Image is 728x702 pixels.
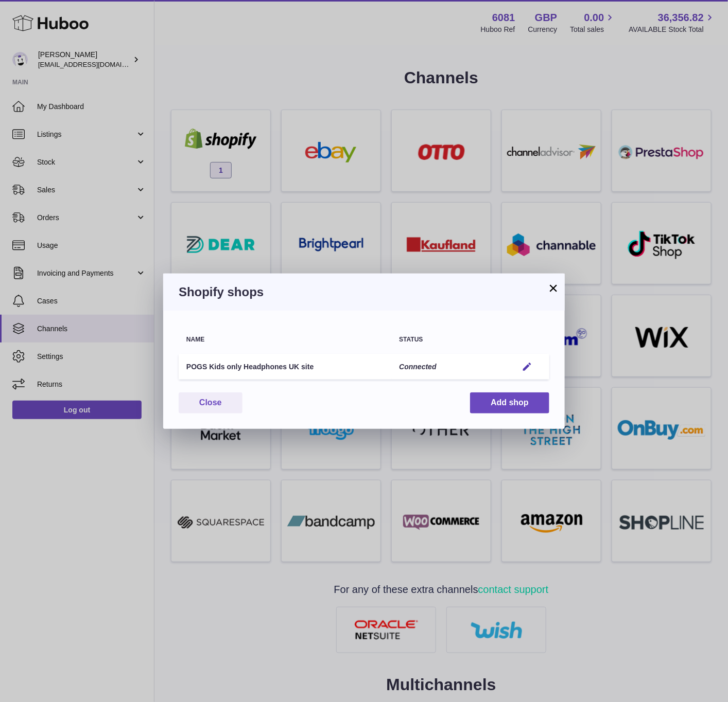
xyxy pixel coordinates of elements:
div: Status [399,336,502,343]
td: Connected [391,354,510,380]
button: Close [179,392,242,413]
td: POGS Kids only Headphones UK site [179,354,391,380]
button: × [547,282,560,294]
h3: Shopify shops [179,284,549,300]
div: Name [186,336,384,343]
button: Add shop [470,392,549,413]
